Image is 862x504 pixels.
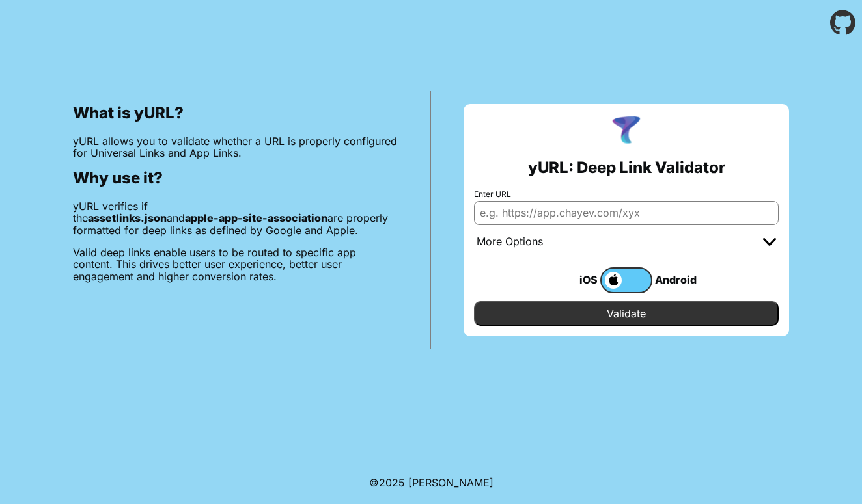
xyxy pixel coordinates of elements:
p: yURL allows you to validate whether a URL is properly configured for Universal Links and App Links. [73,135,398,159]
input: e.g. https://app.chayev.com/xyx [474,201,779,224]
p: yURL verifies if the and are properly formatted for deep links as defined by Google and Apple. [73,200,398,236]
footer: © [369,461,494,504]
div: iOS [548,271,600,288]
p: Valid deep links enable users to be routed to specific app content. This drives better user exper... [73,246,398,282]
h2: Why use it? [73,169,398,187]
img: yURL Logo [609,114,643,148]
b: apple-app-site-association [185,211,327,224]
img: chevron [763,238,776,246]
div: More Options [477,235,543,248]
b: assetlinks.json [88,211,167,224]
h2: What is yURL? [73,104,398,122]
div: Android [652,271,704,288]
a: Michael Ibragimchayev's Personal Site [408,476,494,489]
span: 2025 [379,476,405,489]
input: Validate [474,301,779,326]
h2: yURL: Deep Link Validator [528,159,725,177]
label: Enter URL [474,190,779,199]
